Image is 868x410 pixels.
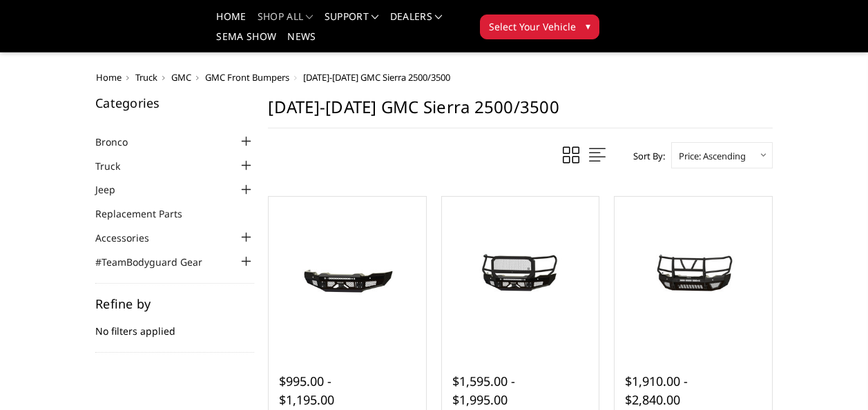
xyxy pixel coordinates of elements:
[272,200,423,351] a: 2020-2023 GMC Sierra 2500-3500 - FT Series - Base Front Bumper 2020-2023 GMC Sierra 2500-3500 - F...
[303,71,450,84] span: [DATE]-[DATE] GMC Sierra 2500/3500
[445,240,596,311] img: 2020-2023 GMC Sierra 2500-3500 - FT Series - Extreme Front Bumper
[279,373,334,408] span: $995.00 - $1,195.00
[626,146,665,166] label: Sort By:
[95,97,254,109] h5: Categories
[489,19,576,34] span: Select Your Vehicle
[95,297,254,310] h5: Refine by
[171,71,191,84] a: GMC
[445,200,596,351] a: 2020-2023 GMC Sierra 2500-3500 - FT Series - Extreme Front Bumper 2020-2023 GMC Sierra 2500-3500 ...
[618,200,769,351] a: 2020-2023 GMC 2500-3500 - T2 Series - Extreme Front Bumper (receiver or winch) 2020-2023 GMC 2500...
[618,240,769,311] img: 2020-2023 GMC 2500-3500 - T2 Series - Extreme Front Bumper (receiver or winch)
[625,373,688,408] span: $1,910.00 - $2,840.00
[96,71,122,84] a: Home
[272,240,423,311] img: 2020-2023 GMC Sierra 2500-3500 - FT Series - Base Front Bumper
[325,12,379,32] a: Support
[480,14,599,39] button: Select Your Vehicle
[95,182,133,197] a: Jeep
[586,19,590,33] span: ▾
[390,12,443,32] a: Dealers
[95,255,220,269] a: #TeamBodyguard Gear
[268,97,773,128] h1: [DATE]-[DATE] GMC Sierra 2500/3500
[95,297,254,353] div: No filters applied
[258,12,314,32] a: shop all
[135,71,157,84] a: Truck
[216,12,246,32] a: Home
[95,206,200,221] a: Replacement Parts
[95,159,137,173] a: Truck
[216,32,276,52] a: SEMA Show
[95,135,145,149] a: Bronco
[452,373,515,408] span: $1,595.00 - $1,995.00
[205,71,289,84] a: GMC Front Bumpers
[287,32,316,52] a: News
[95,231,166,245] a: Accessories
